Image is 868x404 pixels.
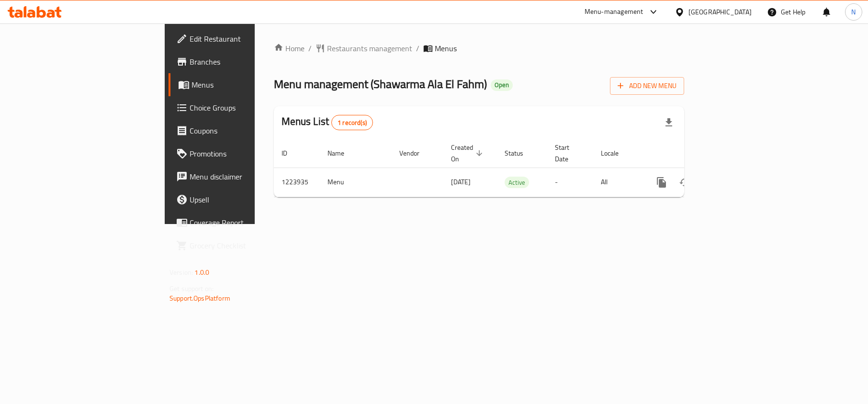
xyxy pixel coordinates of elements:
span: [DATE] [451,176,471,188]
span: Add New Menu [618,80,676,92]
nav: breadcrumb [274,43,684,54]
table: enhanced table [274,139,750,197]
span: Upsell [190,194,302,205]
span: Open [491,81,513,89]
a: Menu disclaimer [169,165,310,188]
span: Version: [169,266,193,279]
button: more [650,171,673,194]
a: Menus [169,73,310,96]
div: Active [505,177,529,188]
span: 1 record(s) [332,118,372,127]
a: Support.OpsPlatform [169,292,230,304]
span: Menus [435,43,457,54]
div: Total records count [331,115,373,130]
span: Locale [601,147,631,159]
span: Grocery Checklist [190,240,302,251]
button: Add New Menu [610,77,684,95]
div: Menu-management [585,6,643,18]
a: Choice Groups [169,96,310,119]
span: Coupons [190,125,302,136]
span: Get support on: [169,282,214,295]
span: Promotions [190,148,302,159]
a: Grocery Checklist [169,234,310,257]
a: Coverage Report [169,211,310,234]
a: Branches [169,50,310,73]
span: Coverage Report [190,217,302,228]
li: / [416,43,419,54]
span: Choice Groups [190,102,302,113]
span: Menus [192,79,302,90]
span: Start Date [555,142,582,165]
th: Actions [643,139,750,168]
a: Promotions [169,142,310,165]
span: Edit Restaurant [190,33,302,45]
span: 1.0.0 [194,266,209,279]
a: Coupons [169,119,310,142]
span: Branches [190,56,302,67]
span: Active [505,177,529,188]
button: Change Status [673,171,696,194]
span: N [851,7,856,17]
span: Vendor [399,147,432,159]
span: Menu management ( Shawarma Ala El Fahm ) [274,73,487,95]
div: Open [491,79,513,91]
span: Menu disclaimer [190,171,302,182]
h2: Menus List [282,114,373,130]
span: Restaurants management [327,43,412,54]
a: Upsell [169,188,310,211]
div: [GEOGRAPHIC_DATA] [688,7,752,17]
span: ID [282,147,300,159]
td: Menu [320,168,392,197]
span: Created On [451,142,485,165]
a: Restaurants management [316,43,412,54]
span: Status [505,147,536,159]
td: All [593,168,643,197]
li: / [308,43,312,54]
span: Name [327,147,357,159]
td: - [547,168,593,197]
a: Edit Restaurant [169,27,310,50]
